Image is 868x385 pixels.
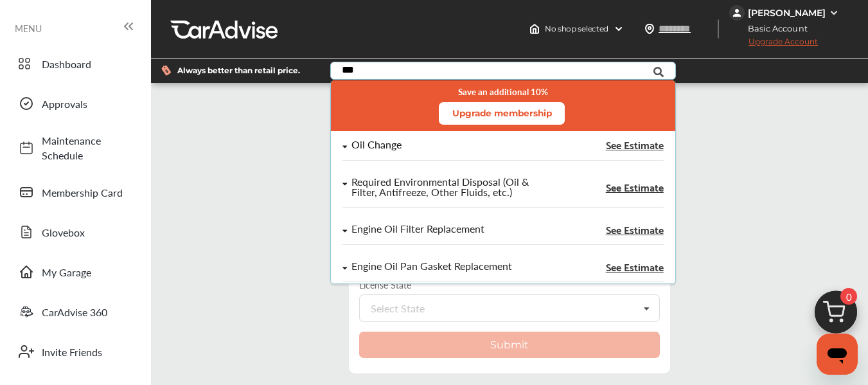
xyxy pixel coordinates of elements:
[42,96,132,111] span: Approvals
[606,139,664,150] span: See Estimate
[817,334,858,375] iframe: Button to launch messaging window
[161,65,171,76] img: dollor_label_vector.a70140d1.svg
[729,37,818,53] span: Upgrade Account
[644,24,655,34] img: location_vector.a44bc228.svg
[829,8,839,18] img: WGsFRI8htEPBVLJbROoPRyZpYNWhNONpIPPETTm6eUC0GeLEiAAAAAElFTkSuQmCC
[42,265,132,280] span: My Garage
[42,305,132,319] span: CarAdvise 360
[12,295,138,328] a: CarAdvise 360
[606,182,664,192] span: See Estimate
[42,225,132,240] span: Glovebox
[12,47,138,80] a: Dashboard
[718,19,719,39] img: header-divider.bc55588e.svg
[351,224,484,235] div: Engine Oil Filter Replacement
[614,24,624,34] img: header-down-arrow.9dd2ce7d.svg
[351,139,402,150] div: Oil Change
[805,285,867,346] img: cart_icon.3d0951e8.svg
[529,24,540,34] img: header-home-logo.8d720a4f.svg
[42,345,132,359] span: Invite Friends
[12,255,138,289] a: My Garage
[458,87,548,97] small: Save an additional 10%
[748,7,826,19] div: [PERSON_NAME]
[729,5,745,21] img: jVpblrzwTbfkPYzPPzSLxeg0AAAAASUVORK5CYII=
[351,177,535,197] div: Required Environmental Disposal (Oil & Filter, Antifreeze, Other Fluids, etc.)
[351,261,512,272] div: Engine Oil Pan Gasket Replacement
[42,185,132,200] span: Membership Card
[359,278,660,291] label: License State
[606,262,664,272] span: See Estimate
[545,24,608,34] span: No shop selected
[371,303,425,314] div: Select State
[12,127,138,169] a: Maintenance Schedule
[12,87,138,120] a: Approvals
[177,67,300,75] span: Always better than retail price.
[840,288,857,305] span: 0
[731,22,817,35] span: Basic Account
[15,23,42,33] span: MENU
[439,102,565,125] button: Upgrade membership
[606,224,664,235] span: See Estimate
[12,215,138,249] a: Glovebox
[42,57,132,71] span: Dashboard
[12,175,138,209] a: Membership Card
[42,133,132,163] span: Maintenance Schedule
[12,335,138,368] a: Invite Friends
